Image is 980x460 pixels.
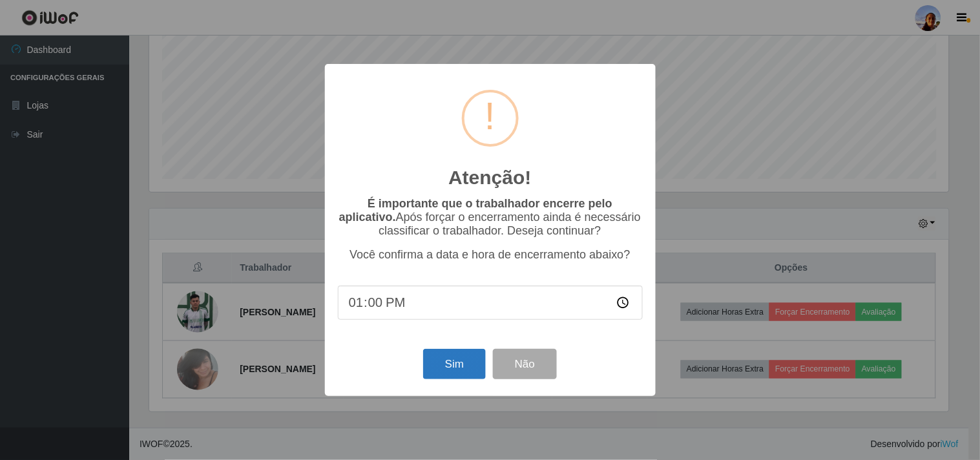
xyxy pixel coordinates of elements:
b: É importante que o trabalhador encerre pelo aplicativo. [339,197,612,224]
p: Após forçar o encerramento ainda é necessário classificar o trabalhador. Deseja continuar? [338,197,643,238]
p: Você confirma a data e hora de encerramento abaixo? [338,248,643,262]
button: Não [493,349,557,379]
button: Sim [423,349,486,379]
h2: Atenção! [448,166,531,189]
